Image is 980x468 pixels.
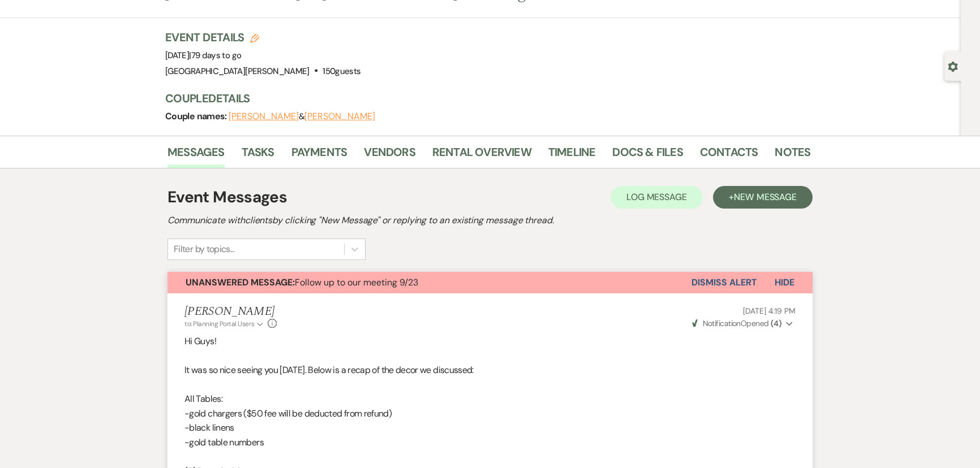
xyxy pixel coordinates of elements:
button: Log Message [611,186,703,209]
button: Dismiss Alert [691,272,757,293]
button: +New Message [713,186,813,209]
p: It was so nice seeing you [DATE]. Below is a recap of the decor we discussed: [184,363,796,378]
button: Hide [757,272,813,293]
button: NotificationOpened (4) [690,318,796,330]
a: Messages [167,143,225,168]
h3: Couple Details [165,90,799,106]
span: New Message [734,191,797,203]
p: Hi Guys! [184,334,796,349]
span: [DATE] [165,50,241,61]
span: | [189,50,241,61]
div: Filter by topics... [174,242,234,256]
a: Tasks [242,143,274,168]
h1: Event Messages [167,185,287,209]
span: Follow up to our meeting 9/23 [186,276,418,288]
a: Contacts [700,143,758,168]
span: & [229,111,375,122]
span: to: Planning Portal Users [184,319,254,328]
span: 150 guests [323,66,360,77]
p: -gold table numbers [184,435,796,450]
span: Log Message [626,191,687,203]
span: Hide [775,276,794,288]
a: Payments [291,143,347,168]
button: [PERSON_NAME] [304,112,375,121]
p: -black linens [184,421,796,435]
button: to: Planning Portal Users [184,319,265,329]
strong: Unanswered Message: [186,276,295,288]
h5: [PERSON_NAME] [184,305,277,319]
span: [DATE] 4:19 PM [743,306,796,316]
span: Couple names: [165,110,229,122]
p: -gold chargers ($50 fee will be deducted from refund) [184,406,796,421]
h3: Event Details [165,29,360,45]
a: Vendors [364,143,415,168]
span: Notification [702,318,740,328]
a: Docs & Files [612,143,682,168]
button: [PERSON_NAME] [229,112,299,121]
a: Notes [775,143,810,168]
a: Timeline [548,143,596,168]
span: Opened [692,318,781,328]
strong: ( 4 ) [771,318,781,328]
a: Rental Overview [432,143,531,168]
button: Unanswered Message:Follow up to our meeting 9/23 [167,272,691,293]
span: 79 days to go [191,50,242,61]
h2: Communicate with clients by clicking "New Message" or replying to an existing message thread. [167,214,813,227]
span: [GEOGRAPHIC_DATA][PERSON_NAME] [165,66,310,77]
p: All Tables: [184,392,796,406]
button: Open lead details [948,60,958,71]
